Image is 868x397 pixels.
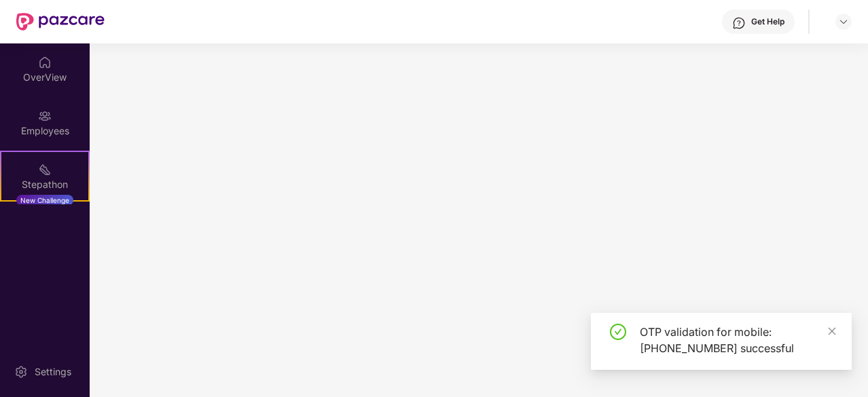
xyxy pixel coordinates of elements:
[838,16,849,27] img: svg+xml;base64,PHN2ZyBpZD0iRHJvcGRvd24tMzJ4MzIiIHhtbG5zPSJodHRwOi8vd3d3LnczLm9yZy8yMDAwL3N2ZyIgd2...
[640,324,835,356] div: OTP validation for mobile: [PHONE_NUMBER] successful
[16,195,73,206] div: New Challenge
[14,365,28,379] img: svg+xml;base64,PHN2ZyBpZD0iU2V0dGluZy0yMHgyMCIgeG1sbnM9Imh0dHA6Ly93d3cudzMub3JnLzIwMDAvc3ZnIiB3aW...
[38,56,52,69] img: svg+xml;base64,PHN2ZyBpZD0iSG9tZSIgeG1sbnM9Imh0dHA6Ly93d3cudzMub3JnLzIwMDAvc3ZnIiB3aWR0aD0iMjAiIG...
[38,163,52,176] img: svg+xml;base64,PHN2ZyB4bWxucz0iaHR0cDovL3d3dy53My5vcmcvMjAwMC9zdmciIHdpZHRoPSIyMSIgaGVpZ2h0PSIyMC...
[732,16,746,30] img: svg+xml;base64,PHN2ZyBpZD0iSGVscC0zMngzMiIgeG1sbnM9Imh0dHA6Ly93d3cudzMub3JnLzIwMDAvc3ZnIiB3aWR0aD...
[751,16,784,27] div: Get Help
[1,178,88,191] div: Stepathon
[38,109,52,123] img: svg+xml;base64,PHN2ZyBpZD0iRW1wbG95ZWVzIiB4bWxucz0iaHR0cDovL3d3dy53My5vcmcvMjAwMC9zdmciIHdpZHRoPS...
[16,13,105,31] img: New Pazcare Logo
[610,324,626,340] span: check-circle
[31,365,75,379] div: Settings
[827,326,837,336] span: close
